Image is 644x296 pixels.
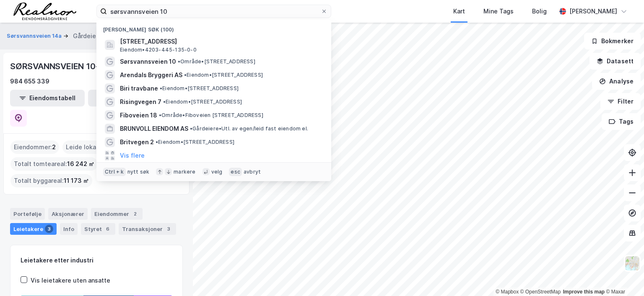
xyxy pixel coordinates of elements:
[159,112,161,118] span: •
[73,31,98,41] div: Gårdeier
[244,169,261,175] div: avbryt
[7,32,63,40] button: Sørsvannsveien 14a
[624,255,640,271] img: Z
[120,57,176,67] span: Sørsvannsveien 10
[88,90,163,106] button: Leietakertabell
[91,208,143,220] div: Eiendommer
[10,208,45,220] div: Portefølje
[10,90,85,106] button: Eiendomstabell
[229,168,242,176] div: esc
[64,176,89,186] span: 11 173 ㎡
[62,140,123,154] div: Leide lokasjoner :
[184,72,263,78] span: Eiendom • [STREET_ADDRESS]
[119,223,176,235] div: Transaksjoner
[532,6,547,16] div: Bolig
[96,20,331,35] div: [PERSON_NAME] søk (100)
[190,125,308,132] span: Gårdeiere • Utl. av egen/leid fast eiendom el.
[10,140,59,154] div: Eiendommer :
[163,99,242,105] span: Eiendom • [STREET_ADDRESS]
[127,169,150,175] div: nytt søk
[178,58,255,65] span: Område • [STREET_ADDRESS]
[178,58,180,65] span: •
[589,53,641,70] button: Datasett
[483,6,514,16] div: Mine Tags
[60,223,78,235] div: Info
[120,47,197,53] span: Eiendom • 4203-445-135-0-0
[120,124,188,134] span: BRUNVOLL EIENDOM AS
[120,151,145,161] button: Vis flere
[48,208,88,220] div: Aksjonærer
[10,76,49,86] div: 984 655 339
[164,225,173,233] div: 3
[31,275,110,286] div: Vis leietakere uten ansatte
[120,97,161,107] span: Risingvegen 7
[81,223,115,235] div: Styret
[163,99,166,105] span: •
[156,139,158,145] span: •
[160,85,239,92] span: Eiendom • [STREET_ADDRESS]
[453,6,465,16] div: Kart
[159,112,263,119] span: Område • Fiboveien [STREET_ADDRESS]
[563,289,605,295] a: Improve this map
[211,169,223,175] div: velg
[160,85,162,91] span: •
[120,83,158,93] span: Biri travbane
[21,255,172,265] div: Leietakere etter industri
[120,110,157,120] span: Fiboveien 18
[131,210,139,218] div: 2
[120,137,154,147] span: Britvegen 2
[67,159,94,169] span: 16 242 ㎡
[190,125,192,132] span: •
[184,72,187,78] span: •
[10,60,123,73] div: SØRSVANNSVEIEN 10-14 AS
[107,5,321,18] input: Søk på adresse, matrikkel, gårdeiere, leietakere eller personer
[520,289,561,295] a: OpenStreetMap
[602,113,641,130] button: Tags
[600,93,641,110] button: Filter
[45,225,53,233] div: 3
[592,73,641,90] button: Analyse
[103,168,126,176] div: Ctrl + k
[569,6,617,16] div: [PERSON_NAME]
[120,70,182,80] span: Arendals Bryggeri AS
[10,174,92,187] div: Totalt byggareal :
[156,139,234,145] span: Eiendom • [STREET_ADDRESS]
[602,256,644,296] iframe: Chat Widget
[174,169,195,175] div: markere
[104,225,112,233] div: 6
[120,36,321,47] span: [STREET_ADDRESS]
[13,3,76,20] img: realnor-logo.934646d98de889bb5806.png
[584,33,641,49] button: Bokmerker
[496,289,519,295] a: Mapbox
[602,256,644,296] div: Kontrollprogram for chat
[10,223,57,235] div: Leietakere
[10,157,98,171] div: Totalt tomteareal :
[52,142,56,152] span: 2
